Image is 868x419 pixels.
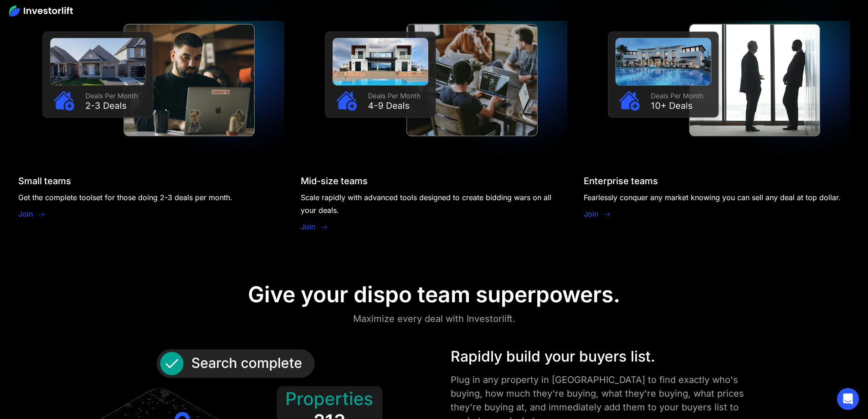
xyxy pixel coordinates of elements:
[584,208,598,219] a: Join
[18,208,33,219] a: Join
[248,281,620,308] div: Give your dispo team superpowers.
[301,221,315,232] a: Join
[584,191,841,204] div: Fearlessly conquer any market knowing you can sell any deal at top dollar.
[584,176,658,186] div: Enterprise teams
[837,388,859,410] div: Open Intercom Messenger
[18,191,232,204] div: Get the complete toolset for those doing 2-3 deals per month.
[18,176,71,186] div: Small teams
[301,191,567,217] div: Scale rapidly with advanced tools designed to create bidding wars on all your deals.
[353,311,515,326] div: Maximize every deal with Investorlift.
[301,176,368,186] div: Mid-size teams
[451,346,762,367] div: Rapidly build your buyers list.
